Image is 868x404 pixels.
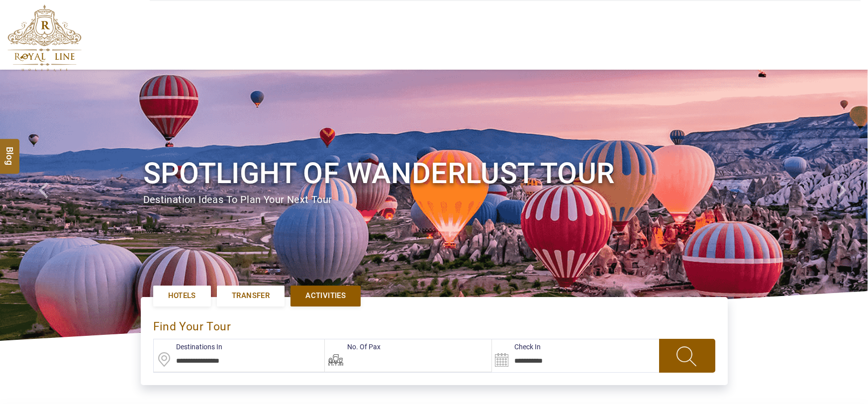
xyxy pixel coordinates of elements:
[232,291,270,301] span: Transfer
[217,286,285,306] a: Transfer
[492,342,541,352] label: Check In
[168,291,196,301] span: Hotels
[290,286,361,306] a: Activities
[154,342,222,352] label: Destinations In
[153,286,211,306] a: Hotels
[3,146,16,155] span: Blog
[325,342,381,352] label: No. Of Pax
[153,309,715,339] div: find your Tour
[305,291,346,301] span: Activities
[7,4,82,72] img: The Royal Line Holidays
